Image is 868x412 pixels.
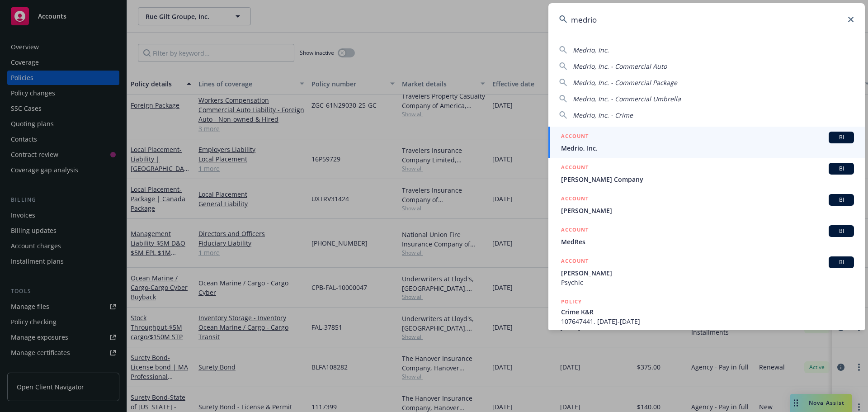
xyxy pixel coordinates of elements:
span: MedRes [561,237,854,246]
span: [PERSON_NAME] [561,206,854,215]
span: BI [832,165,850,173]
span: BI [832,133,850,142]
a: ACCOUNTBIMedrio, Inc. [548,127,865,158]
span: Medrio, Inc. - Crime [573,111,633,119]
h5: ACCOUNT [561,225,589,236]
span: [PERSON_NAME] [561,268,854,278]
a: ACCOUNTBIMedRes [548,220,865,251]
h5: ACCOUNT [561,194,589,205]
a: POLICYCrime K&R107647441, [DATE]-[DATE] [548,292,865,331]
span: Medrio, Inc. [561,143,854,153]
span: Medrio, Inc. - Commercial Umbrella [573,95,681,103]
h5: ACCOUNT [561,132,589,142]
a: ACCOUNTBI[PERSON_NAME] [548,189,865,220]
h5: ACCOUNT [561,163,589,174]
span: BI [832,227,850,235]
span: BI [832,196,850,204]
span: [PERSON_NAME] Company [561,175,854,184]
span: Medrio, Inc. - Commercial Auto [573,62,667,71]
span: Crime K&R [561,307,854,317]
input: Search... [548,3,865,36]
span: 107647441, [DATE]-[DATE] [561,317,854,326]
span: Psychic [561,278,854,287]
h5: ACCOUNT [561,256,589,267]
h5: POLICY [561,297,582,306]
span: Medrio, Inc. [573,46,609,54]
a: ACCOUNTBI[PERSON_NAME]Psychic [548,251,865,292]
a: ACCOUNTBI[PERSON_NAME] Company [548,158,865,189]
span: Medrio, Inc. - Commercial Package [573,78,677,87]
span: BI [832,258,850,266]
